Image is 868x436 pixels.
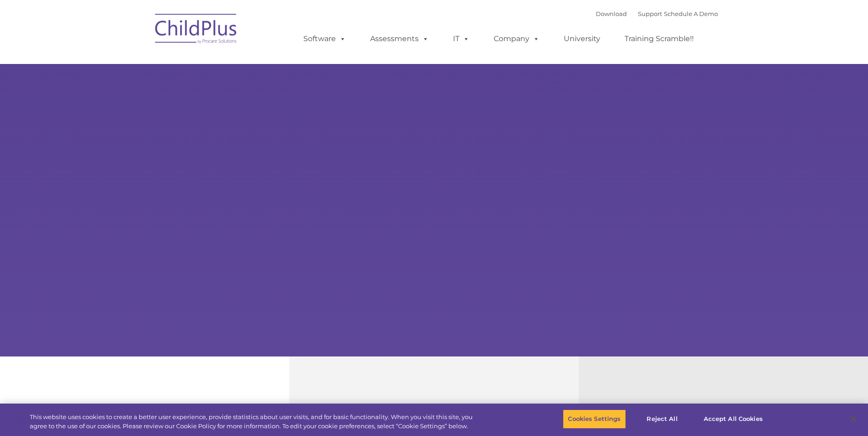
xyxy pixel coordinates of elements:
a: Assessments [361,30,438,48]
a: Support [638,10,662,17]
a: IT [444,30,479,48]
button: Cookies Settings [563,409,625,429]
a: Training Scramble!! [615,30,703,48]
a: Schedule A Demo [664,10,718,17]
button: Reject All [634,409,691,429]
button: Accept All Cookies [699,409,768,429]
button: Close [843,409,863,429]
a: Download [596,10,627,17]
a: University [555,30,609,48]
a: Company [485,30,549,48]
a: Software [294,30,355,48]
font: | [596,10,718,17]
img: ChildPlus by Procare Solutions [151,7,242,53]
div: This website uses cookies to create a better user experience, provide statistics about user visit... [30,413,477,431]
